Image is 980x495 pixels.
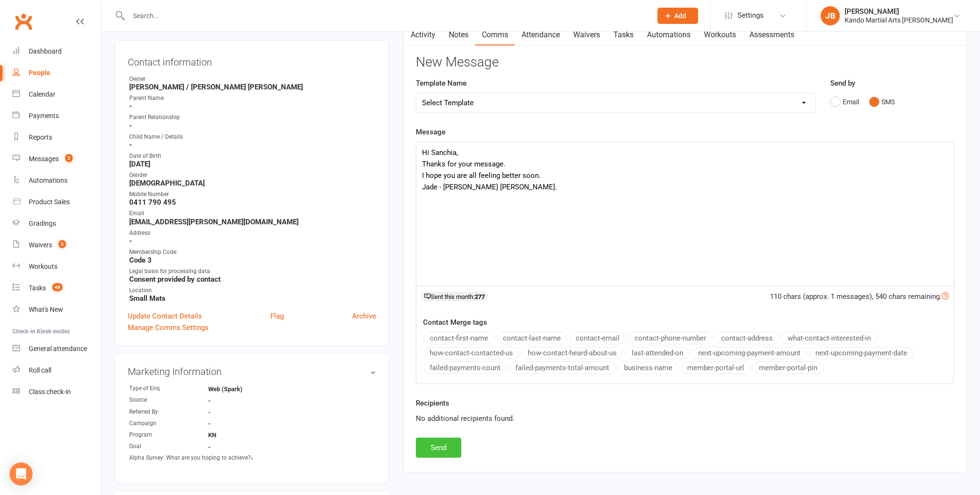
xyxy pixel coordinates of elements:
[422,158,948,170] p: Thanks for your message.
[65,154,73,162] span: 2
[821,6,840,25] div: JB
[12,299,101,320] a: What's New
[126,9,645,22] input: Search...
[29,284,46,292] div: Tasks
[845,16,953,24] div: Kando Martial Arts [PERSON_NAME]
[129,275,376,284] strong: Consent provided by contact
[809,347,913,359] button: next-upcoming-payment-date
[618,362,679,374] button: business-name
[567,24,607,46] a: Waivers
[129,430,208,440] div: Program
[129,152,376,161] div: Date of Birth
[421,292,488,301] div: Sent this month:
[29,133,52,141] div: Reports
[129,256,376,264] strong: Code 3
[423,362,507,374] button: failed-payments-count
[270,310,284,322] a: Flag
[12,148,101,170] a: Messages 2
[208,408,263,416] strong: -
[352,310,376,322] a: Archive
[129,384,208,393] div: Type of Enq
[416,397,449,409] label: Recipients
[674,12,686,20] span: Add
[129,453,251,462] div: Alpha Survey: What are you hoping to achieve?
[625,347,690,359] button: last-attended-on
[208,420,263,427] strong: -
[129,94,376,103] div: Parent Name
[12,127,101,148] a: Reports
[404,24,442,46] a: Activity
[129,83,376,91] strong: [PERSON_NAME] / [PERSON_NAME] [PERSON_NAME]
[129,229,376,238] div: Address
[12,256,101,277] a: Workouts
[475,293,485,300] strong: 277
[208,431,263,439] strong: KN
[129,396,208,405] div: Source
[522,347,623,359] button: how-contact-heard-about-us
[12,381,101,403] a: Class kiosk mode
[129,179,376,187] strong: [DEMOGRAPHIC_DATA]
[423,332,494,344] button: contact-first-name
[128,322,209,333] a: Manage Comms Settings
[770,291,949,302] div: 110 chars (approx. 1 messages), 540 chars remaining.
[416,126,445,138] label: Message
[29,345,87,352] div: General attendance
[208,385,263,393] strong: Web (Spark)
[12,105,101,127] a: Payments
[640,24,697,46] a: Automations
[737,5,764,26] span: Settings
[129,407,208,417] div: Referred By:
[515,24,567,46] a: Attendance
[29,388,71,396] div: Class check-in
[52,283,63,291] span: 48
[129,190,376,199] div: Mobile Number
[423,347,519,359] button: how-contact-contacted-us
[422,170,948,181] p: I hope you are all feeling better soon.
[29,263,57,270] div: Workouts
[29,90,56,98] div: Calendar
[12,170,101,191] a: Automations
[29,306,63,313] div: What's New
[416,438,461,458] button: Send
[129,171,376,180] div: Gender
[475,24,515,46] a: Comms
[442,24,475,46] a: Notes
[416,413,954,424] div: No additional recipients found.
[607,24,640,46] a: Tasks
[129,102,376,110] strong: -
[681,362,750,374] button: member-portal-url
[830,77,855,89] label: Send by
[128,53,376,67] h3: Contact information
[12,338,101,360] a: General attendance kiosk mode
[692,347,807,359] button: next-upcoming-payment-amount
[423,317,487,328] label: Contact Merge tags
[129,286,376,295] div: Location
[12,277,101,299] a: Tasks 48
[251,455,306,462] strong: -
[29,155,59,163] div: Messages
[29,69,50,77] div: People
[12,191,101,213] a: Product Sales
[830,93,859,111] button: Email
[208,397,263,404] strong: -
[129,209,376,218] div: Email
[129,442,208,451] div: Goal
[29,47,62,55] div: Dashboard
[128,310,202,322] a: Update Contact Details
[129,237,376,245] strong: -
[128,366,376,377] h3: Marketing Information
[29,241,52,249] div: Waivers
[12,213,101,234] a: Gradings
[569,332,626,344] button: contact-email
[416,77,467,89] label: Template Name
[29,112,59,120] div: Payments
[509,362,615,374] button: failed-payments-total-amount
[129,419,208,428] div: Campaign
[208,443,263,451] strong: -
[129,113,376,122] div: Parent Relationship
[422,147,948,158] p: Hi Sanchia,
[497,332,567,344] button: contact-last-name
[416,55,954,70] h3: New Message
[129,132,376,142] div: Child Name / Details
[12,41,101,62] a: Dashboard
